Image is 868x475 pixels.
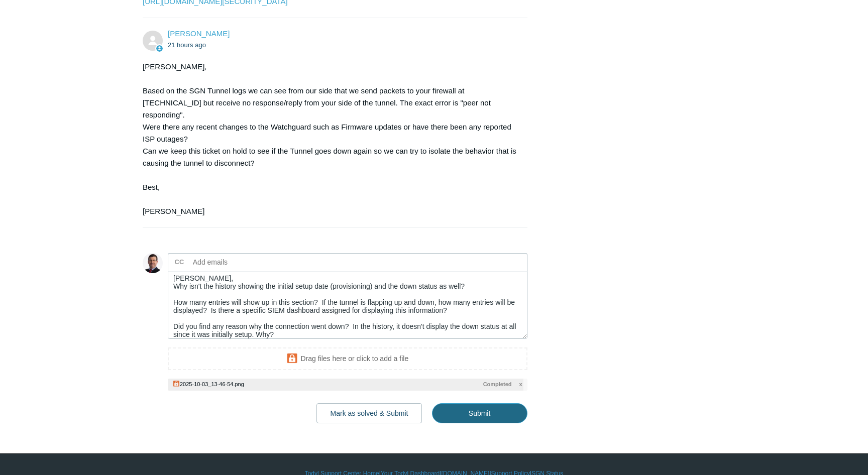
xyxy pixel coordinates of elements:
div: [PERSON_NAME], Based on the SGN Tunnel logs we can see from our side that we send packets to your... [143,61,517,217]
textarea: Add your reply [168,272,527,339]
span: x [519,380,522,389]
input: Add emails [189,255,297,270]
button: Mark as solved & Submit [316,403,422,423]
time: 10/02/2025, 16:34 [168,41,206,49]
span: Completed [483,380,512,389]
a: [PERSON_NAME] [168,29,230,38]
span: Kris Haire [168,29,230,38]
label: CC [175,255,184,270]
input: Submit [432,403,527,423]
